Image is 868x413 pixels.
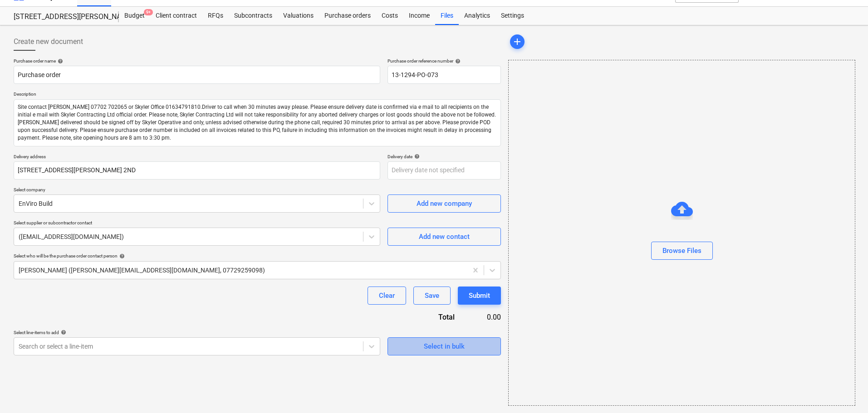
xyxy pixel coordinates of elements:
[512,36,523,47] span: add
[469,290,490,301] div: Submit
[469,312,501,322] div: 0.00
[651,242,713,260] button: Browse Files
[278,7,319,25] a: Valuations
[387,154,501,160] div: Delivery date
[144,9,153,15] span: 9+
[383,312,469,322] div: Total
[387,194,501,213] button: Add new company
[14,91,501,99] p: Description
[14,187,380,194] p: Select company
[118,253,125,259] span: help
[495,7,530,25] a: Settings
[387,66,501,84] input: Reference number
[119,7,150,25] div: Budget
[368,287,406,305] button: Clear
[823,369,868,413] iframe: Chat Widget
[459,7,495,25] a: Analytics
[417,198,472,209] div: Add new company
[387,58,501,64] div: Purchase order reference number
[424,340,465,352] div: Select in bulk
[59,330,66,335] span: help
[425,290,439,301] div: Save
[453,58,461,64] span: help
[14,330,380,335] div: Select line-items to add
[319,7,376,25] a: Purchase orders
[14,99,501,146] textarea: Site contact [PERSON_NAME] 07702 702065 or Skyler Office 01634791810.Driver to call when 30 minut...
[14,154,380,161] p: Delivery address
[412,154,420,159] span: help
[56,58,63,64] span: help
[387,161,501,180] input: Delivery date not specified
[387,337,501,355] button: Select in bulk
[14,253,501,259] div: Select who will be the purchase order contact person
[387,228,501,246] button: Add new contact
[379,290,395,301] div: Clear
[150,7,202,25] a: Client contract
[119,7,150,25] a: Budget9+
[14,12,108,22] div: [STREET_ADDRESS][PERSON_NAME]
[14,220,380,228] p: Select supplier or subcontractor contact
[413,287,451,305] button: Save
[14,161,380,180] input: Delivery address
[229,7,278,25] a: Subcontracts
[202,7,229,25] a: RFQs
[14,36,83,47] span: Create new document
[14,58,380,64] div: Purchase order name
[376,7,403,25] a: Costs
[403,7,435,25] a: Income
[435,7,459,25] a: Files
[458,287,501,305] button: Submit
[508,60,855,406] div: Browse Files
[419,231,470,243] div: Add new contact
[14,66,380,84] input: Document name
[662,245,701,257] div: Browse Files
